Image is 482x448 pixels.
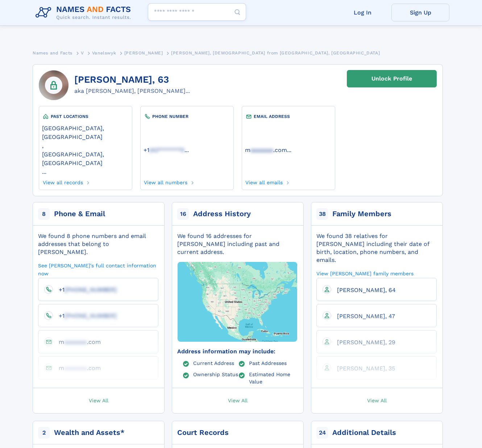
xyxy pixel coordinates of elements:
span: V [81,50,84,56]
a: [PERSON_NAME], 47 [331,312,395,319]
span: 2 [38,427,50,439]
span: aaaaaaa [250,147,273,153]
a: Names and Facts [33,48,72,57]
a: View all records [42,177,83,185]
a: Current Address [193,360,234,366]
div: Address History [193,209,251,219]
div: Address information may include: [177,348,298,355]
a: ... [42,168,129,175]
input: search input [148,3,246,21]
div: Family Members [332,209,391,219]
a: Past Addresses [249,360,287,366]
img: Logo Names and Facts [33,3,137,22]
div: We found 38 relatives for [PERSON_NAME] including their date of birth, location, phone numbers, a... [316,232,437,264]
span: [PERSON_NAME], 29 [337,339,395,346]
span: Vanelswyk [92,50,116,56]
a: View [PERSON_NAME] family members [316,270,414,277]
button: Search Button [229,3,246,21]
a: maaaaaaa.com [53,364,101,371]
a: [PERSON_NAME], 29 [331,338,395,345]
a: [PERSON_NAME], 64 [331,286,396,293]
div: Wealth and Assets* [54,428,125,438]
div: Court Records [177,428,229,438]
a: +1[PHONE_NUMBER] [53,312,117,319]
div: Unlock Profile [371,70,412,87]
a: [GEOGRAPHIC_DATA], [GEOGRAPHIC_DATA] [42,124,129,140]
div: EMAIL ADDRESS [245,113,332,120]
span: [PHONE_NUMBER] [65,312,117,319]
a: [GEOGRAPHIC_DATA], [GEOGRAPHIC_DATA] [42,150,129,167]
a: View All [308,388,446,413]
a: ... [245,147,332,153]
span: View All [89,397,108,403]
a: Estimated Home Value [249,371,298,384]
a: maaaaaaa.com [245,146,287,153]
span: [PERSON_NAME], 35 [337,365,395,372]
div: We found 16 addresses for [PERSON_NAME] including past and current address. [177,232,298,256]
div: PAST LOCATIONS [42,113,129,120]
a: [PERSON_NAME], 35 [331,365,395,371]
a: View all emails [245,177,283,185]
a: See [PERSON_NAME]'s full contact information now [38,262,158,277]
a: Sign Up [391,4,449,21]
a: Unlock Profile [347,70,437,87]
span: [PERSON_NAME], [DEMOGRAPHIC_DATA] from [GEOGRAPHIC_DATA], [GEOGRAPHIC_DATA] [171,50,380,56]
a: +1[PHONE_NUMBER] [53,286,117,293]
a: maaaaaaa.com [53,338,101,345]
a: View All [169,388,307,413]
a: View All [29,388,168,413]
a: View all numbers [144,177,188,185]
a: Vanelswyk [92,48,116,57]
span: [PERSON_NAME], 47 [337,313,395,320]
div: , [42,120,129,177]
a: [PERSON_NAME] [124,48,163,57]
span: 8 [38,208,50,220]
span: 24 [316,427,328,439]
div: Additional Details [332,428,396,438]
a: V [81,48,84,57]
span: [PERSON_NAME] [124,50,163,56]
div: Phone & Email [54,209,105,219]
span: View All [228,397,248,403]
div: We found 8 phone numbers and email addresses that belong to [PERSON_NAME]. [38,232,158,256]
a: ... [144,147,230,153]
span: aaaaaaa [64,365,87,371]
span: aaaaaaa [64,338,87,345]
a: Log In [333,4,391,21]
span: 38 [316,208,328,220]
div: aka [PERSON_NAME], [PERSON_NAME]... [74,87,190,95]
img: Map with markers on addresses Michael Vanelswyk [165,241,310,362]
h1: [PERSON_NAME], 63 [74,74,190,85]
span: [PERSON_NAME], 64 [337,287,396,293]
span: View All [367,397,387,403]
a: Ownership Status [193,371,238,377]
span: 16 [177,208,189,220]
span: [PHONE_NUMBER] [65,286,117,293]
div: PHONE NUMBER [144,113,230,120]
